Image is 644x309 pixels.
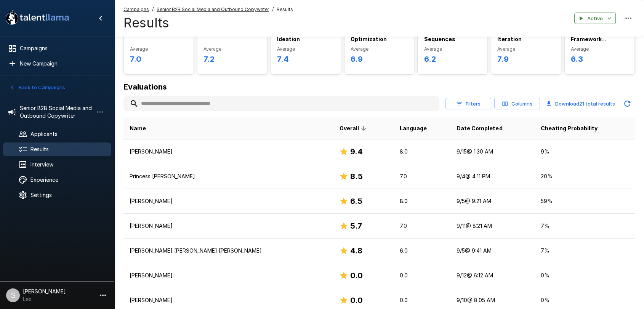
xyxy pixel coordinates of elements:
h6: 7.0 [130,53,187,65]
span: Average [277,45,335,53]
span: Average [130,45,187,53]
h6: 6.5 [350,195,362,207]
h6: 4.8 [350,245,362,257]
p: 7.0 [400,173,445,180]
span: Cheating Probability [541,124,598,133]
h6: 6.9 [351,53,408,65]
td: 9/11 @ 8:21 AM [450,214,535,239]
p: [PERSON_NAME] [130,222,327,230]
button: Active [574,13,616,24]
span: Results [277,6,293,13]
button: Updated Today - 2:19 PM [620,96,635,111]
p: [PERSON_NAME] [PERSON_NAME] [PERSON_NAME] [130,247,327,255]
p: [PERSON_NAME] [130,296,327,304]
h6: 6.3 [571,53,628,65]
p: 8.0 [400,148,445,155]
h6: 0.0 [350,269,362,282]
h6: 9.4 [350,146,362,158]
b: Messaging Framework Development [571,28,608,50]
span: Overall [339,124,368,133]
p: Princess [PERSON_NAME] [130,173,327,180]
u: Campaigns [123,6,149,12]
p: 7.0 [400,222,445,230]
p: 0 % [541,296,629,304]
h6: 0.0 [350,294,362,306]
p: [PERSON_NAME] [130,148,327,155]
button: Columns [494,98,540,110]
td: 9/5 @ 9:41 AM [450,239,535,263]
p: [PERSON_NAME] [130,197,327,205]
h6: 8.5 [350,170,362,183]
td: 9/5 @ 9:21 AM [450,189,535,214]
p: 0 % [541,272,629,279]
button: Download21 total results [543,96,618,111]
p: 6.0 [400,247,445,255]
p: 0.0 [400,296,445,304]
p: 20 % [541,173,629,180]
b: Evaluations [123,82,167,91]
p: 9 % [541,148,629,155]
span: Average [424,45,481,53]
p: 59 % [541,197,629,205]
u: Senior B2B Social Media and Outbound Copywriter [157,6,269,12]
p: 8.0 [400,197,445,205]
span: / [152,6,154,13]
button: Filters [445,98,491,110]
td: 9/15 @ 1:30 AM [450,139,535,164]
p: [PERSON_NAME] [130,272,327,279]
h4: Results [123,15,293,31]
span: Average [571,45,628,53]
td: 9/4 @ 4:11 PM [450,164,535,189]
span: / [272,6,274,13]
span: Average [497,45,555,53]
h6: 6.2 [424,53,481,65]
h6: 7.2 [203,53,261,65]
span: Average [203,45,261,53]
h6: 5.7 [350,220,362,232]
td: 9/12 @ 6:12 AM [450,263,535,288]
span: Name [130,124,146,133]
span: Date Completed [457,124,502,133]
span: Average [351,45,408,53]
p: 7 % [541,222,629,230]
h6: 7.9 [497,53,555,65]
span: Language [400,124,427,133]
h6: 7.4 [277,53,335,65]
p: 7 % [541,247,629,255]
p: 0.0 [400,272,445,279]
